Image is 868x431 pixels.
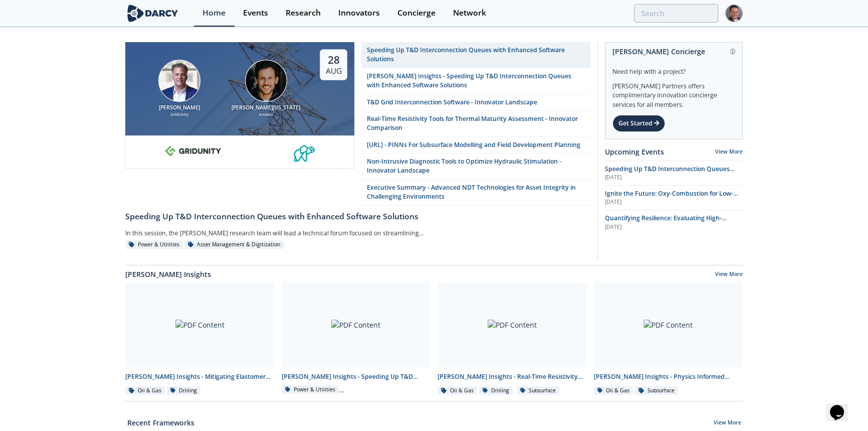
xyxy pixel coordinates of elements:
[243,9,268,17] div: Events
[605,223,743,231] div: [DATE]
[361,111,590,137] a: Real-Time Resistivity Tools for Thermal Maturity Assessment - Innovator Comparison
[127,417,194,428] a: Recent Frameworks
[438,386,477,395] div: Oil & Gas
[338,9,380,17] div: Innovators
[125,211,590,223] div: Speeding Up T&D Interconnection Queues with Enhanced Software Solutions
[125,386,165,395] div: Oil & Gas
[367,46,585,64] div: Speeding Up T&D Interconnection Queues with Enhanced Software Solutions
[125,42,354,206] a: Brian Fitzsimons [PERSON_NAME] GridUnity Luigi Montana [PERSON_NAME][US_STATE] envelio 28 Aug
[438,372,587,381] div: [PERSON_NAME] Insights - Real-Time Resistivity Tools for Thermal Maturity Assessment in Unconvent...
[125,269,211,279] a: [PERSON_NAME] Insights
[361,154,590,180] a: Non-Intrusive Diagnostic Tools to Optimize Hydraulic Stimulation - Innovator Landscape
[125,240,183,249] div: Power & Utilities
[245,60,287,102] img: Luigi Montana
[635,386,678,395] div: Subsurface
[122,283,278,396] a: PDF Content [PERSON_NAME] Insights - Mitigating Elastomer Swelling Issue in Downhole Drilling Mud...
[826,391,858,421] iframe: chat widget
[605,198,743,206] div: [DATE]
[594,372,743,381] div: [PERSON_NAME] Insights - Physics Informed Neural Networks to Accelerate Subsurface Scenario Analysis
[282,372,431,381] div: [PERSON_NAME] Insights - Speeding Up T&D Interconnection Queues with Enhanced Software Solutions
[605,165,735,182] span: Speeding Up T&D Interconnection Queues with Enhanced Software Solutions
[453,9,486,17] div: Network
[139,111,219,118] div: GridUnity
[326,53,342,66] div: 28
[361,42,590,68] a: Speeding Up T&D Interconnection Queues with Enhanced Software Solutions
[612,76,735,109] div: [PERSON_NAME] Partners offers complimentary innovation concierge services for all members.
[294,140,315,162] img: 336b6de1-6040-4323-9c13-5718d9811639
[517,386,560,395] div: Subsurface
[605,147,664,157] a: Upcoming Events
[202,9,226,17] div: Home
[278,283,435,396] a: PDF Content [PERSON_NAME] Insights - Speeding Up T&D Interconnection Queues with Enhanced Softwar...
[125,226,462,240] div: In this session, the [PERSON_NAME] research team will lead a technical forum focused on streamlin...
[612,60,735,76] div: Need help with a project?
[715,148,743,155] a: View More
[125,5,180,22] img: logo-wide.svg
[605,214,727,231] span: Quantifying Resilience: Evaluating High-Impact, Low-Frequency (HILF) Events
[612,43,735,60] div: [PERSON_NAME] Concierge
[158,60,200,102] img: Brian Fitzsimons
[139,104,219,112] div: [PERSON_NAME]
[226,111,306,118] div: envelio
[361,180,590,206] a: Executive Summary - Advanced NDT Technologies for Asset Integrity in Challenging Environments
[590,283,747,396] a: PDF Content [PERSON_NAME] Insights - Physics Informed Neural Networks to Accelerate Subsurface Sc...
[125,372,275,381] div: [PERSON_NAME] Insights - Mitigating Elastomer Swelling Issue in Downhole Drilling Mud Motors
[361,94,590,111] a: T&D Grid Interconnection Software - Innovator Landscape
[167,386,201,395] div: Drilling
[634,4,718,23] input: Advanced Search
[594,386,633,395] div: Oil & Gas
[397,9,436,17] div: Concierge
[326,66,342,76] div: Aug
[282,385,339,394] div: Power & Utilities
[605,174,743,182] div: [DATE]
[605,189,738,207] span: Ignite the Future: Oxy-Combustion for Low-Carbon Power
[715,270,743,279] a: View More
[605,214,743,231] a: Quantifying Resilience: Evaluating High-Impact, Low-Frequency (HILF) Events [DATE]
[226,104,306,112] div: [PERSON_NAME][US_STATE]
[434,283,590,396] a: PDF Content [PERSON_NAME] Insights - Real-Time Resistivity Tools for Thermal Maturity Assessment ...
[184,240,284,249] div: Asset Management & Digitization
[605,165,743,182] a: Speeding Up T&D Interconnection Queues with Enhanced Software Solutions [DATE]
[730,49,736,54] img: information.svg
[125,206,590,223] a: Speeding Up T&D Interconnection Queues with Enhanced Software Solutions
[286,9,321,17] div: Research
[612,115,665,132] div: Get Started
[361,137,590,154] a: [URL] - PINNs For Subsurface Modelling and Field Development Planning
[714,419,741,428] a: View More
[361,68,590,94] a: [PERSON_NAME] Insights - Speeding Up T&D Interconnection Queues with Enhanced Software Solutions
[479,386,513,395] div: Drilling
[605,189,743,206] a: Ignite the Future: Oxy-Combustion for Low-Carbon Power [DATE]
[165,140,221,162] img: 10e008b0-193f-493d-a134-a0520e334597
[725,5,743,22] img: Profile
